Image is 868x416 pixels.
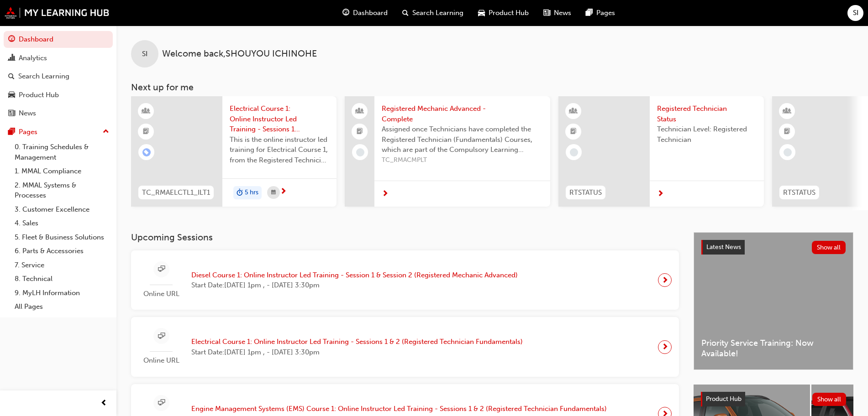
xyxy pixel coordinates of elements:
[412,8,463,18] span: Search Learning
[11,230,113,244] a: 5. Fleet & Business Solutions
[142,148,151,156] span: learningRecordVerb_ENROLL-icon
[657,124,757,145] span: Technician Level: Registered Technician
[335,4,395,22] a: guage-iconDashboard
[271,187,276,198] span: calendar-icon
[596,8,615,18] span: Pages
[812,393,847,406] button: Show all
[701,392,846,406] a: Product HubShow all
[853,8,858,18] span: SI
[230,104,329,135] span: Electrical Course 1: Online Instructor Led Training - Sessions 1 & 2 (Registered Mechanic Advanced)
[19,90,59,100] div: Product Hub
[11,272,113,286] a: 8. Technical
[657,190,664,198] span: next-icon
[579,4,622,22] a: pages-iconPages
[402,7,409,19] span: search-icon
[570,126,577,138] span: booktick-icon
[694,232,853,370] a: Latest NewsShow allPriority Service Training: Now Available!
[237,187,243,199] span: duration-icon
[706,395,742,403] span: Product Hub
[812,241,846,254] button: Show all
[569,187,602,198] span: RTSTATUS
[131,96,337,207] a: TC_RMAELCTL1_ILT1Electrical Course 1: Online Instructor Led Training - Sessions 1 & 2 (Registered...
[353,8,388,18] span: Dashboard
[116,82,868,93] h3: Next up for me
[784,148,792,156] span: learningRecordVerb_NONE-icon
[784,126,790,138] span: booktick-icon
[4,124,113,140] button: Pages
[11,300,113,314] a: All Pages
[191,337,523,347] span: Electrical Course 1: Online Instructor Led Training - Sessions 1 & 2 (Registered Technician Funda...
[570,105,577,117] span: learningResourceType_INSTRUCTOR_LED-icon
[784,105,790,117] span: learningResourceType_INSTRUCTOR_LED-icon
[158,397,165,409] span: sessionType_ONLINE_URL-icon
[191,404,607,414] span: Engine Management Systems (EMS) Course 1: Online Instructor Led Training - Sessions 1 & 2 (Regist...
[382,104,543,124] span: Registered Mechanic Advanced - Complete
[662,274,668,286] span: next-icon
[11,244,113,258] a: 6. Parts & Accessories
[100,398,107,409] span: prev-icon
[382,155,543,166] span: TC_RMACMPLT
[586,7,593,19] span: pages-icon
[847,5,863,21] button: SI
[103,126,109,138] span: up-icon
[489,8,529,18] span: Product Hub
[706,243,741,251] span: Latest News
[357,126,363,138] span: booktick-icon
[4,105,113,122] a: News
[19,53,47,63] div: Analytics
[701,240,846,255] a: Latest NewsShow all
[245,187,258,198] span: 5 hrs
[138,289,184,299] span: Online URL
[143,105,149,117] span: learningResourceType_INSTRUCTOR_LED-icon
[382,124,543,155] span: Assigned once Technicians have completed the Registered Technician (Fundamentals) Courses, which ...
[280,188,287,196] span: next-icon
[345,96,550,207] a: Registered Mechanic Advanced - CompleteAssigned once Technicians have completed the Registered Te...
[143,126,149,138] span: booktick-icon
[471,4,536,22] a: car-iconProduct Hub
[395,4,471,22] a: search-iconSearch Learning
[543,7,550,19] span: news-icon
[142,49,147,59] span: SI
[8,73,15,81] span: search-icon
[662,341,668,354] span: next-icon
[8,54,15,62] span: chart-icon
[554,8,571,18] span: News
[11,216,113,230] a: 4. Sales
[11,286,113,300] a: 9. MyLH Information
[8,36,15,44] span: guage-icon
[8,109,15,118] span: news-icon
[4,29,113,124] button: DashboardAnalyticsSearch LearningProduct HubNews
[558,96,764,207] a: RTSTATUSRegistered Technician StatusTechnician Level: Registered Technician
[570,148,578,156] span: learningRecordVerb_NONE-icon
[536,4,579,22] a: news-iconNews
[18,71,69,82] div: Search Learning
[8,91,15,99] span: car-icon
[357,105,363,117] span: people-icon
[478,7,485,19] span: car-icon
[191,270,518,281] span: Diesel Course 1: Online Instructor Led Training - Session 1 & Session 2 (Registered Mechanic Adva...
[131,232,679,243] h3: Upcoming Sessions
[230,135,329,166] span: This is the online instructor led training for Electrical Course 1, from the Registered Technicia...
[4,50,113,67] a: Analytics
[158,331,165,342] span: sessionType_ONLINE_URL-icon
[138,324,672,369] a: Online URLElectrical Course 1: Online Instructor Led Training - Sessions 1 & 2 (Registered Techni...
[19,127,37,137] div: Pages
[19,108,36,119] div: News
[657,104,757,124] span: Registered Technician Status
[11,203,113,217] a: 3. Customer Excellence
[138,355,184,366] span: Online URL
[4,87,113,104] a: Product Hub
[138,258,672,303] a: Online URLDiesel Course 1: Online Instructor Led Training - Session 1 & Session 2 (Registered Mec...
[11,258,113,272] a: 7. Service
[158,264,165,275] span: sessionType_ONLINE_URL-icon
[783,187,815,198] span: RTSTATUS
[11,178,113,203] a: 2. MMAL Systems & Processes
[8,128,15,136] span: pages-icon
[191,280,518,291] span: Start Date: [DATE] 1pm , - [DATE] 3:30pm
[356,148,364,156] span: learningRecordVerb_NONE-icon
[11,140,113,164] a: 0. Training Schedules & Management
[5,7,110,19] img: mmal
[142,187,210,198] span: TC_RMAELCTL1_ILT1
